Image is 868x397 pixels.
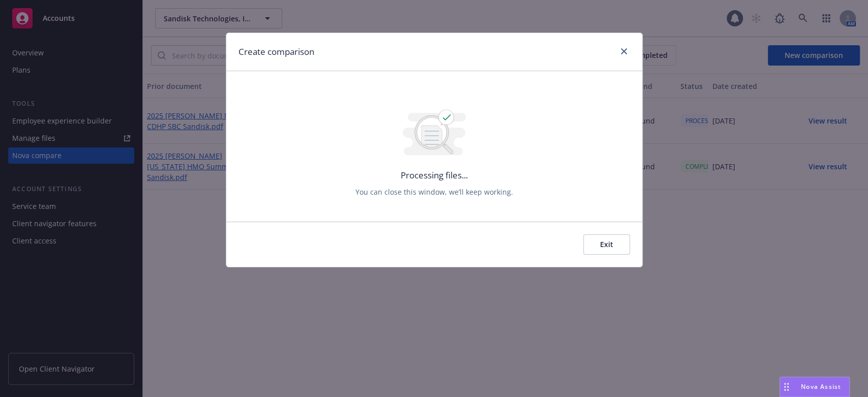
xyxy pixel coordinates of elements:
[780,377,793,396] div: Drag to move
[401,169,468,182] p: Processing files...
[583,234,630,255] button: Exit
[238,45,314,58] h1: Create comparison
[618,45,630,57] a: close
[355,187,513,197] p: You can close this window, we’ll keep working.
[801,382,841,391] span: Nova Assist
[780,377,850,397] button: Nova Assist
